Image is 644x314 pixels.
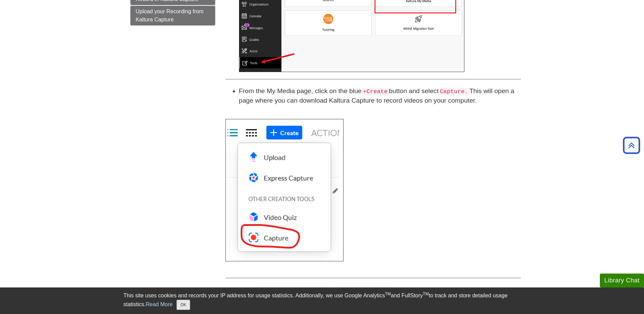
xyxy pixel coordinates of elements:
[124,292,521,310] div: This site uses cookies and records your IP address for usage statistics. Additionally, we use Goo...
[336,286,395,294] code: Download for Mac
[362,88,389,95] code: +Create
[621,141,642,150] a: Back to Top
[385,292,391,296] sup: TM
[239,86,521,106] li: From the My Media page, click on the blue button and select This will open a page where you can d...
[225,119,344,261] img: capture
[257,286,330,294] code: Download for Windows
[439,88,470,95] code: Capture.
[600,274,644,287] button: Library Chat
[146,301,172,307] a: Read More
[177,300,190,310] button: Close
[130,6,215,25] a: Upload your Recording from Kaltura Capture
[423,292,429,296] sup: TM
[239,285,521,305] li: Select or to download Kaltura Capture to your computer.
